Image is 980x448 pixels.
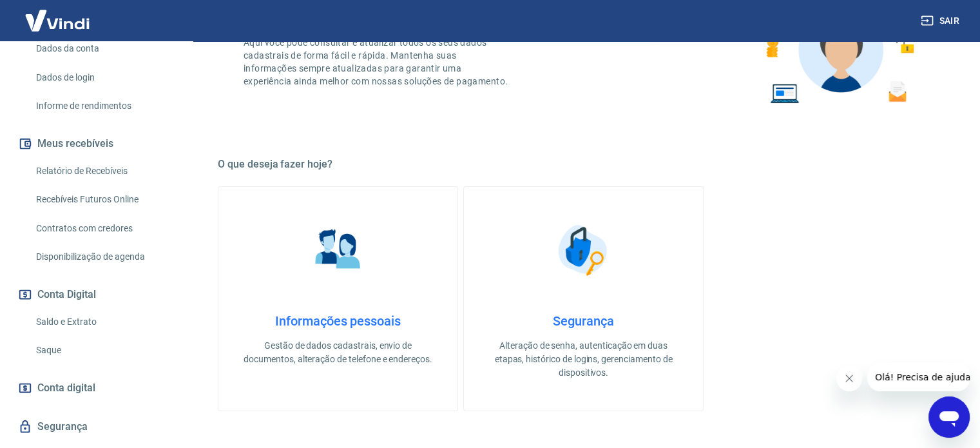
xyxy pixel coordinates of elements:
[867,363,970,391] iframe: Mensagem da empresa
[15,280,177,309] button: Conta Digital
[239,339,437,366] p: Gestão de dados cadastrais, envio de documentos, alteração de telefone e endereços.
[15,374,177,402] a: Conta digital
[485,339,682,380] p: Alteração de senha, autenticação em duas etapas, histórico de logins, gerenciamento de dispositivos.
[31,309,177,335] a: Saldo e Extrato
[37,379,95,397] span: Conta digital
[218,158,949,171] h5: O que deseja fazer hoje?
[31,64,177,91] a: Dados de login
[485,313,682,329] h4: Segurança
[31,244,177,270] a: Disponibilização de agenda
[306,218,370,282] img: Informações pessoais
[31,158,177,184] a: Relatório de Recebíveis
[31,186,177,213] a: Recebíveis Futuros Online
[463,186,704,411] a: SegurançaSegurançaAlteração de senha, autenticação em duas etapas, histórico de logins, gerenciam...
[836,365,862,391] iframe: Fechar mensagem
[15,413,177,441] a: Segurança
[31,337,177,364] a: Saque
[218,186,458,411] a: Informações pessoaisInformações pessoaisGestão de dados cadastrais, envio de documentos, alteraçã...
[552,218,616,282] img: Segurança
[239,313,437,329] h4: Informações pessoais
[918,9,965,33] button: Sair
[8,9,108,19] span: Olá! Precisa de ajuda?
[15,130,177,158] button: Meus recebíveis
[31,93,177,119] a: Informe de rendimentos
[31,215,177,242] a: Contratos com credores
[15,1,99,40] img: Vindi
[31,35,177,62] a: Dados da conta
[244,36,510,88] p: Aqui você pode consultar e atualizar todos os seus dados cadastrais de forma fácil e rápida. Mant...
[928,396,970,438] iframe: Botão para abrir a janela de mensagens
